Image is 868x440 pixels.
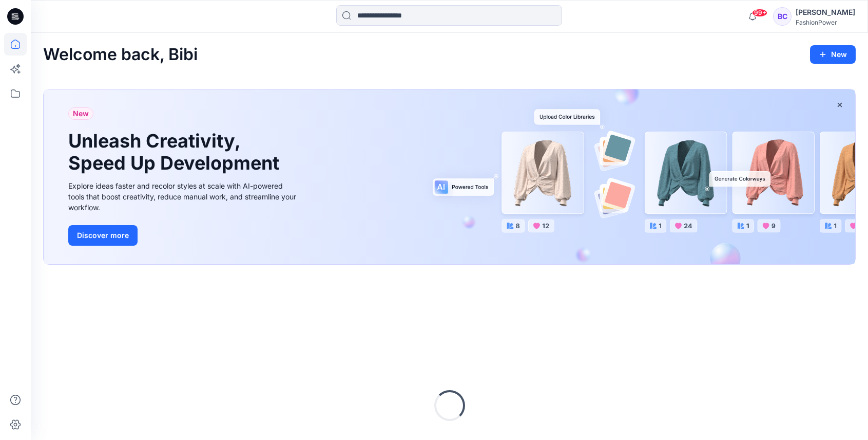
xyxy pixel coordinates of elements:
[43,45,198,64] h2: Welcome back, Bibi
[68,180,299,213] div: Explore ideas faster and recolor styles at scale with AI-powered tools that boost creativity, red...
[752,9,767,17] span: 99+
[68,225,138,246] button: Discover more
[796,6,855,19] div: [PERSON_NAME]
[68,130,284,174] h1: Unleash Creativity, Speed Up Development
[796,19,855,26] div: FashionPower
[773,7,792,26] div: BC
[68,225,299,246] a: Discover more
[810,45,856,64] button: New
[73,107,89,120] span: New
